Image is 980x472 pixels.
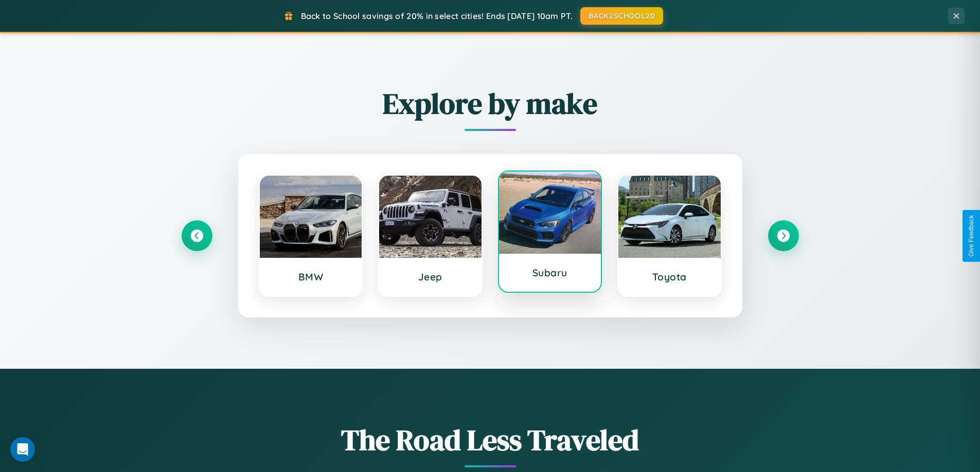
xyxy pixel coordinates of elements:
h3: Subaru [509,267,591,279]
span: Back to School savings of 20% in select cities! Ends [DATE] 10am PT. [301,11,573,21]
h1: The Road Less Traveled [182,420,799,460]
button: BACK2SCHOOL20 [580,7,663,25]
div: Give Feedback [968,215,975,257]
h3: Jeep [389,271,471,283]
div: Open Intercom Messenger [10,437,35,462]
h2: Explore by make [182,84,799,123]
h3: BMW [270,271,352,283]
h3: Toyota [629,271,710,283]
